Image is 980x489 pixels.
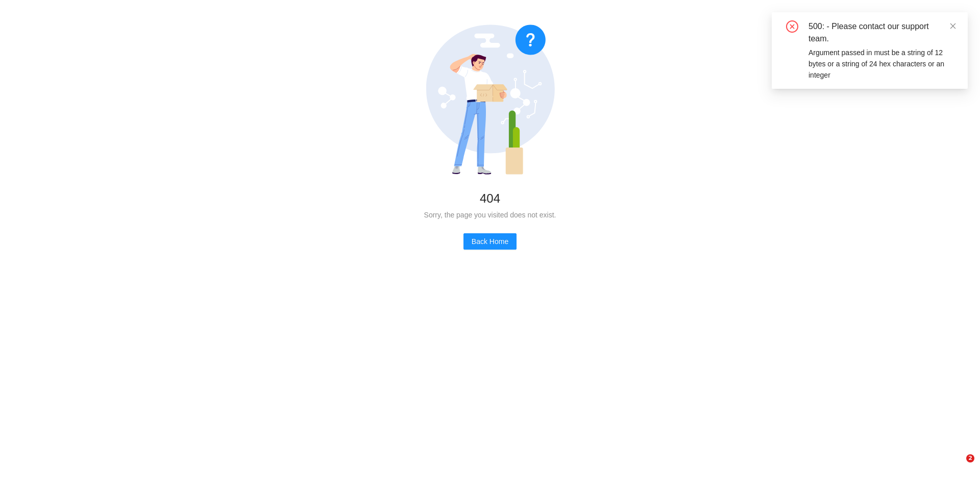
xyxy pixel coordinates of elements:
div: 500: - Please contact our support team. [808,20,955,45]
span: Back Home [472,236,508,247]
div: 404 [16,187,964,209]
button: Back Home [463,233,517,250]
span: 2 [966,454,974,462]
iframe: Intercom live chat [945,454,970,479]
span: close-circle [786,20,798,33]
span: close [949,22,957,30]
div: Sorry, the page you visited does not exist. [16,209,964,221]
div: Argument passed in must be a string of 12 bytes or a string of 24 hex characters or an integer [808,47,955,81]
